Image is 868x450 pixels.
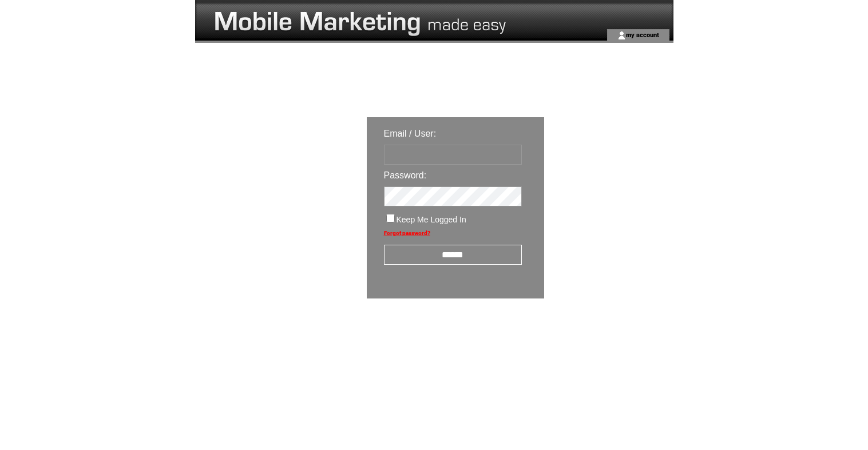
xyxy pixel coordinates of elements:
[397,215,466,224] span: Keep Me Logged In
[626,31,659,38] a: my account
[384,230,430,236] a: Forgot password?
[577,327,635,341] img: transparent.png
[617,31,626,40] img: account_icon.gif
[384,170,427,180] span: Password:
[384,129,437,138] span: Email / User:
